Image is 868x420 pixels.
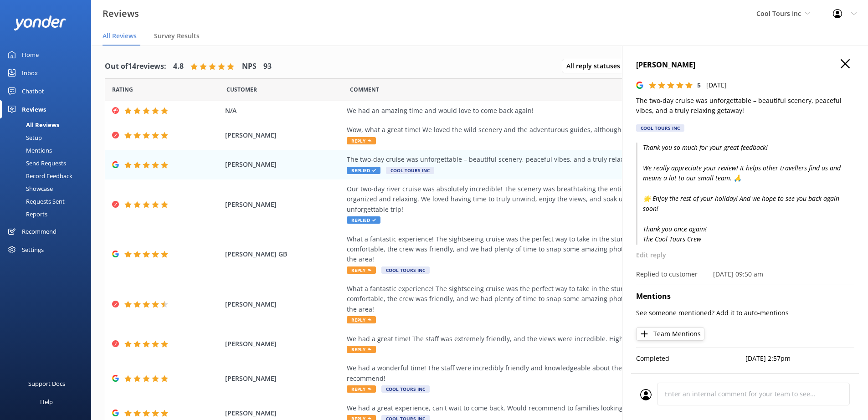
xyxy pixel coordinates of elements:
[347,216,380,224] span: Replied
[347,167,380,174] span: Replied
[347,125,761,135] div: Wow, what a great time! We loved the wild scenery and the adventurous guides, although I did lose...
[154,31,200,41] span: Survey Results
[756,9,801,18] span: Cool Tours Inc
[347,385,376,393] span: Reply
[347,403,761,413] div: We had a great experience, can't wait to come back. Would recommend to families looking for a fun...
[347,234,761,265] div: What a fantastic experience! The sightseeing cruise was the perfect way to take in the stunning v...
[225,106,343,116] span: N/A
[636,250,854,260] p: Edit reply
[745,353,855,364] p: [DATE] 2:57pm
[5,157,66,169] div: Send Requests
[22,46,39,64] div: Home
[347,334,761,344] div: We had a great time! The staff was extremely friendly, and the views were incredible. Highly reco...
[347,284,761,314] div: What a fantastic experience! The sightseeing cruise was the perfect way to take in the stunning v...
[225,249,343,259] span: [PERSON_NAME] GB
[22,82,44,100] div: Chatbot
[350,85,379,94] span: Question
[636,124,684,132] div: Cool Tours Inc
[40,393,53,411] div: Help
[5,182,53,195] div: Showcase
[636,291,854,302] h4: Mentions
[5,169,91,182] a: Record Feedback
[5,157,91,169] a: Send Requests
[347,106,761,116] div: We had an amazing time and would love to come back again!
[22,100,46,118] div: Reviews
[347,363,761,384] div: We had a wonderful time! The staff were incredibly friendly and knowledgeable about the area, and...
[713,269,763,279] p: [DATE] 09:50 am
[640,389,652,400] img: user_profile.svg
[5,118,59,131] div: All Reviews
[347,316,376,323] span: Reply
[225,408,343,418] span: [PERSON_NAME]
[5,144,91,157] a: Mentions
[5,169,72,182] div: Record Feedback
[347,346,376,353] span: Reply
[28,374,65,393] div: Support Docs
[225,130,343,140] span: [PERSON_NAME]
[225,159,343,169] span: [PERSON_NAME]
[5,182,91,195] a: Showcase
[381,385,430,393] span: Cool Tours Inc
[636,96,854,116] p: The two-day cruise was unforgettable – beautiful scenery, peaceful vibes, and a truly relaxing ge...
[636,353,745,364] p: Completed
[225,374,343,384] span: [PERSON_NAME]
[386,167,434,174] span: Cool Tours Inc
[225,339,343,349] span: [PERSON_NAME]
[347,184,761,215] div: Our two-day river cruise was absolutely incredible! The scenery was breathtaking the entire way, ...
[5,195,65,208] div: Requests Sent
[225,299,343,309] span: [PERSON_NAME]
[5,131,91,144] a: Setup
[381,266,430,274] span: Cool Tours Inc
[14,15,66,31] img: yonder-white-logo.png
[242,61,257,72] h4: NPS
[22,64,38,82] div: Inbox
[103,6,139,21] h3: Reviews
[22,222,56,241] div: Recommend
[5,131,42,144] div: Setup
[5,208,47,220] div: Reports
[347,266,376,274] span: Reply
[636,308,854,318] p: See someone mentioned? Add it to auto-mentions
[112,85,133,94] span: Date
[5,118,91,131] a: All Reviews
[706,80,727,90] p: [DATE]
[5,208,91,220] a: Reports
[5,144,52,157] div: Mentions
[841,59,850,69] button: Close
[105,61,166,72] h4: Out of 14 reviews:
[636,269,698,279] p: Replied to customer
[636,59,854,71] h4: [PERSON_NAME]
[226,85,257,94] span: Date
[263,61,272,72] h4: 93
[22,241,44,259] div: Settings
[636,327,704,341] button: Team Mentions
[636,143,854,245] p: Thank you so much for your great feedback! We really appreciate your review! It helps other trave...
[173,61,184,72] h4: 4.8
[103,31,137,41] span: All Reviews
[225,200,343,210] span: [PERSON_NAME]
[5,195,91,208] a: Requests Sent
[566,61,626,71] span: All reply statuses
[697,81,701,89] span: 5
[347,154,761,164] div: The two-day cruise was unforgettable – beautiful scenery, peaceful vibes, and a truly relaxing ge...
[347,137,376,144] span: Reply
